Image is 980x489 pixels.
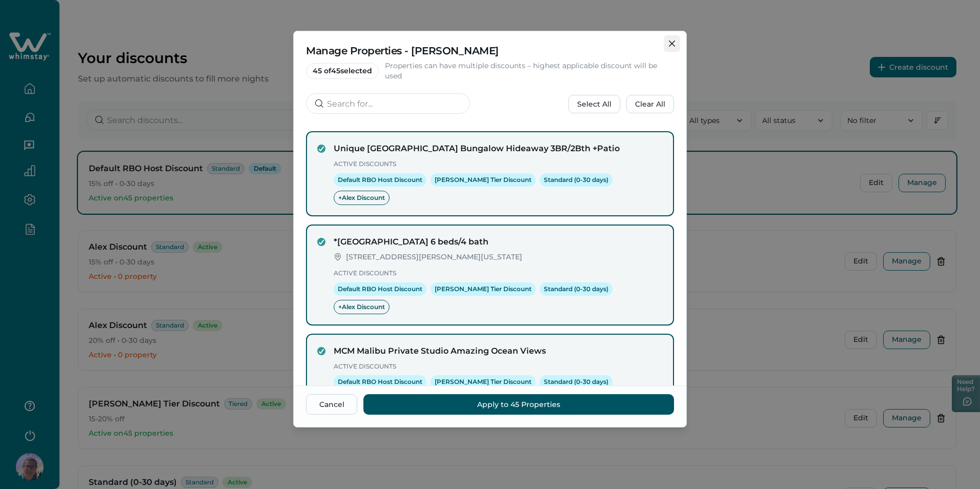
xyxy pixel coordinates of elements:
[306,44,674,58] h2: Manage Properties - [PERSON_NAME]
[431,173,536,187] span: [PERSON_NAME] Tier Discount
[540,282,612,296] span: Standard (0-30 days)
[334,375,426,389] span: Default RBO Host Discount
[306,63,379,79] span: 45 of 45 selected
[540,375,612,389] span: Standard (0-30 days)
[540,173,612,187] span: Standard (0-30 days)
[334,268,663,278] p: Active Discounts
[334,159,663,169] p: Active Discounts
[431,282,536,296] span: [PERSON_NAME] Tier Discount
[334,191,390,205] span: + Alex Discount
[334,142,663,155] h4: Unique [GEOGRAPHIC_DATA] Bungalow Hideaway 3BR/2Bth +Patio
[664,35,680,52] button: Close
[306,394,357,415] button: Cancel
[626,95,674,113] button: Clear All
[431,375,536,389] span: [PERSON_NAME] Tier Discount
[334,282,426,296] span: Default RBO Host Discount
[363,394,674,415] button: Apply to 45 Properties
[334,361,663,372] p: Active Discounts
[334,173,426,187] span: Default RBO Host Discount
[568,95,620,113] button: Select All
[334,345,663,357] h4: MCM Malibu Private Studio Amazing Ocean Views
[385,61,674,81] p: Properties can have multiple discounts – highest applicable discount will be used
[334,300,390,314] span: + Alex Discount
[334,236,663,248] h4: *[GEOGRAPHIC_DATA] 6 beds/4 bath
[346,252,522,262] p: [STREET_ADDRESS][PERSON_NAME][US_STATE]
[306,93,470,114] input: Search for...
